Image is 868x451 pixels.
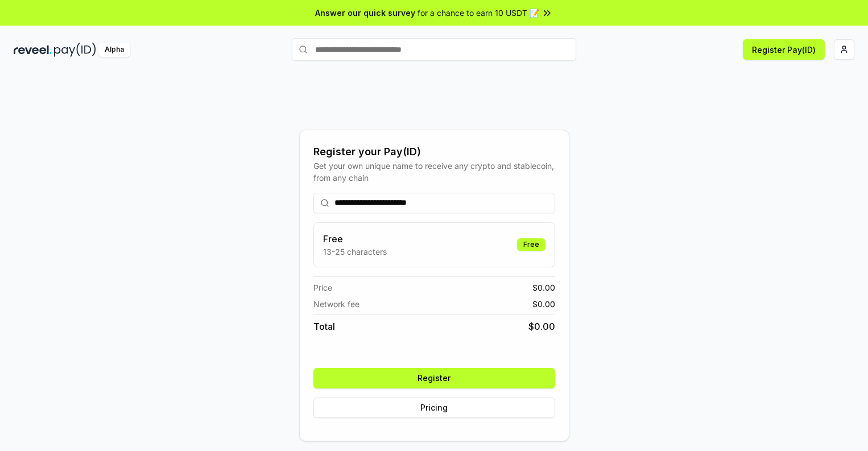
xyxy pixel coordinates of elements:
[315,7,415,19] span: Answer our quick survey
[313,298,359,310] span: Network fee
[517,238,545,251] div: Free
[532,298,555,310] span: $ 0.00
[313,160,555,184] div: Get your own unique name to receive any crypto and stablecoin, from any chain
[54,43,96,57] img: pay_id
[323,246,387,258] p: 13-25 characters
[98,43,130,57] div: Alpha
[532,282,555,293] span: $ 0.00
[14,43,52,57] img: reveel_dark
[528,320,555,333] span: $ 0.00
[313,282,332,293] span: Price
[313,398,555,418] button: Pricing
[418,7,539,19] span: for a chance to earn 10 USDT 📝
[743,39,825,60] button: Register Pay(ID)
[313,368,555,388] button: Register
[313,144,555,160] div: Register your Pay(ID)
[323,232,387,246] h3: Free
[313,320,335,333] span: Total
